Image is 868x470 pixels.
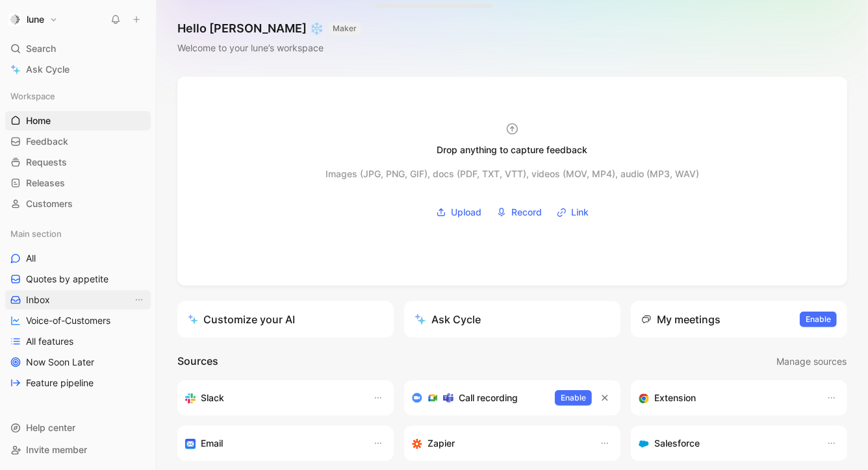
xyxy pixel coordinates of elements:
[26,156,67,169] span: Requests
[26,444,87,455] span: Invite member
[329,22,361,35] button: MAKER
[26,293,50,306] span: Inbox
[459,390,518,406] h3: Call recording
[26,135,68,148] span: Feedback
[27,14,44,25] h1: lune
[415,312,481,327] div: Ask Cycle
[26,314,110,327] span: Voice-of-Customers
[5,173,151,193] a: Releases
[188,312,295,327] div: Customize your AI
[5,269,151,289] a: Quotes by appetite
[5,440,151,460] div: Invite member
[10,227,62,240] span: Main section
[800,312,837,327] button: Enable
[437,142,588,158] div: Drop anything to capture feedback
[776,353,847,370] button: Manage sources
[512,204,542,220] span: Record
[5,418,151,438] div: Help center
[185,436,360,451] div: Forward emails to your feedback inbox
[325,166,699,182] div: Images (JPG, PNG, GIF), docs (PDF, TXT, VTT), videos (MOV, MP4), audio (MP3, WAV)
[561,391,586,404] span: Enable
[5,373,151,393] a: Feature pipeline
[5,332,151,351] a: All features
[177,40,361,56] div: Welcome to your lune’s workspace
[201,390,224,406] h3: Slack
[10,90,55,103] span: Workspace
[26,273,108,286] span: Quotes by appetite
[431,203,487,222] button: Upload
[806,313,831,326] span: Enable
[26,62,70,77] span: Ask Cycle
[177,301,394,338] a: Customize your AI
[185,390,360,406] div: Sync your customers, send feedback and get updates in Slack
[5,60,151,79] a: Ask Cycle
[404,301,620,338] button: Ask Cycle
[555,390,592,406] button: Enable
[5,39,151,58] div: Search
[412,390,544,406] div: Record & transcribe meetings from Zoom, Meet & Teams.
[5,111,151,130] a: Home
[26,422,75,433] span: Help center
[5,10,61,29] button: lunelune
[5,249,151,268] a: All
[201,436,223,451] h3: Email
[452,204,482,220] span: Upload
[133,293,146,306] button: View actions
[26,177,65,190] span: Releases
[26,252,36,265] span: All
[26,335,73,348] span: All features
[572,204,589,220] span: Link
[5,153,151,172] a: Requests
[654,390,696,406] h3: Extension
[5,224,151,393] div: Main sectionAllQuotes by appetiteInboxView actionsVoice-of-CustomersAll featuresNow Soon LaterFea...
[26,377,94,390] span: Feature pipeline
[654,436,700,451] h3: Salesforce
[5,352,151,372] a: Now Soon Later
[5,132,151,151] a: Feedback
[26,114,51,127] span: Home
[5,224,151,243] div: Main section
[5,311,151,330] a: Voice-of-Customers
[428,436,455,451] h3: Zapier
[552,203,594,222] button: Link
[776,354,847,369] span: Manage sources
[26,41,56,56] span: Search
[177,21,361,36] h1: Hello [PERSON_NAME] ❄️
[8,13,21,26] img: lune
[412,436,587,451] div: Capture feedback from thousands of sources with Zapier (survey results, recordings, sheets, etc).
[5,290,151,310] a: InboxView actions
[177,353,218,370] h2: Sources
[26,197,73,210] span: Customers
[26,356,94,369] span: Now Soon Later
[5,194,151,214] a: Customers
[641,312,721,327] div: My meetings
[5,86,151,106] div: Workspace
[639,390,813,406] div: Capture feedback from anywhere on the web
[492,203,547,222] button: Record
